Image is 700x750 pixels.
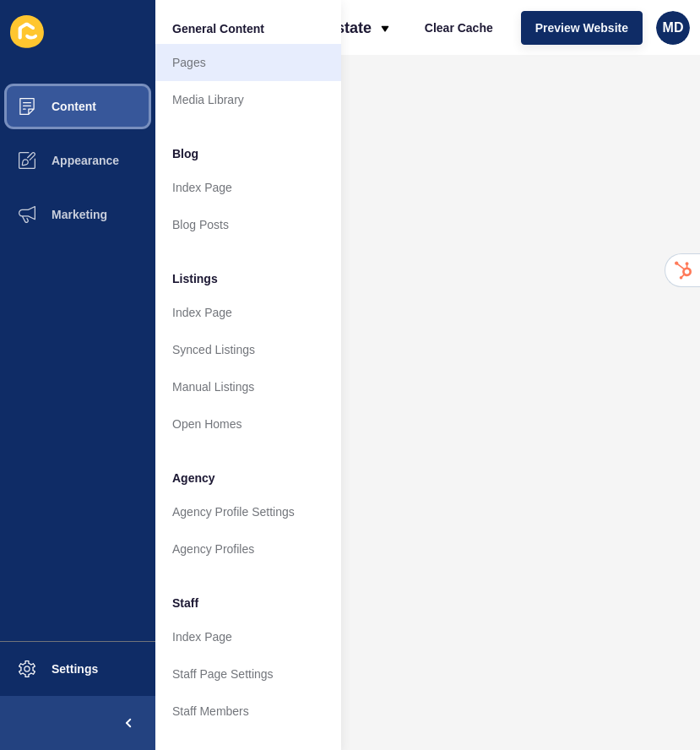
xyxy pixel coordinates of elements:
span: Listings [172,270,218,287]
a: Pages [155,44,341,81]
button: Preview Website [521,11,643,45]
span: Blog [172,145,198,162]
a: Synced Listings [155,331,341,368]
a: Index Page [155,169,341,206]
a: Manual Listings [155,368,341,405]
a: Staff Members [155,693,341,730]
span: Preview Website [535,19,628,36]
a: Agency Profile Settings [155,493,341,530]
span: Staff [172,595,198,611]
span: Clear Cache [425,19,493,36]
a: Staff Page Settings [155,655,341,693]
a: Index Page [155,294,341,331]
a: Blog Posts [155,206,341,243]
span: Agency [172,470,215,486]
a: Open Homes [155,405,341,443]
button: Clear Cache [410,11,507,45]
a: Agency Profiles [155,530,341,568]
span: MD [663,19,684,36]
span: General Content [172,20,264,37]
a: Media Library [155,81,341,118]
a: Index Page [155,618,341,655]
